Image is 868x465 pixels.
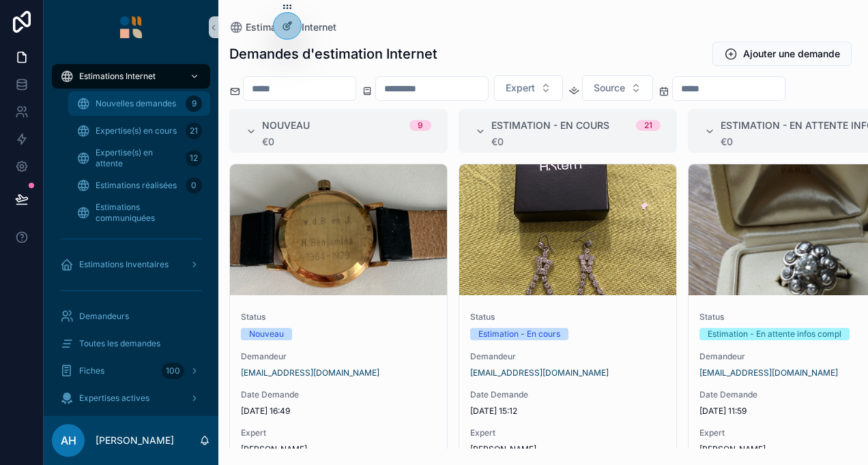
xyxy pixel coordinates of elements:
span: Estimations réalisées [96,180,177,191]
img: App logo [120,16,142,38]
span: [DATE] 16:49 [241,406,436,417]
a: Fiches100 [52,359,210,383]
div: scrollable content [44,55,218,416]
h1: Demandes d'estimation Internet [229,44,437,63]
span: [PERSON_NAME] [241,444,307,455]
span: Status [241,312,436,322]
button: Select Button [494,75,563,101]
span: Fiches [79,365,104,376]
a: Expertise(s) en cours21 [68,119,210,143]
div: 100 [162,363,184,379]
div: Estimation - En attente infos compl [708,328,841,340]
a: Estimations Inventaires [52,252,210,277]
span: Toutes les demandes [79,338,160,349]
span: Estimations Inventaires [79,259,169,270]
a: [EMAIL_ADDRESS][DOMAIN_NAME] [241,367,379,378]
span: Expertise(s) en attente [96,147,180,169]
span: Status [470,312,665,322]
span: Nouveau [262,119,310,132]
div: Estimation - En cours [478,328,560,340]
div: 12 [186,150,202,166]
a: [EMAIL_ADDRESS][DOMAIN_NAME] [470,367,609,378]
div: boH_stern.jpg [459,164,676,295]
span: Demandeur [470,351,665,362]
span: [DATE] 15:12 [470,406,665,417]
span: Expertise(s) en cours [96,125,177,136]
a: Estimations réalisées0 [68,173,210,198]
div: 9 [418,120,423,131]
div: 9 [186,95,202,112]
span: Demandeurs [79,311,129,322]
span: Date Demande [241,389,436,400]
span: Ajouter une demande [743,47,840,61]
a: Expertise(s) en attente12 [68,146,210,170]
span: Source [594,81,625,95]
p: [PERSON_NAME] [96,434,174,447]
div: €0 [491,136,661,147]
span: [PERSON_NAME] [470,444,536,455]
a: Toutes les demandes [52,331,210,356]
div: €0 [262,136,431,147]
span: [PERSON_NAME] [699,444,766,455]
span: Date Demande [470,389,665,400]
div: image.jpg [230,164,447,295]
a: Estimations Internet [52,64,210,89]
a: [EMAIL_ADDRESS][DOMAIN_NAME] [699,367,838,378]
span: Estimation - En cours [491,119,609,132]
span: Estimations Internet [79,71,156,82]
a: Mes Demandes d'Estimation [52,413,210,438]
span: Expert [241,427,436,438]
a: Expertises actives [52,386,210,410]
a: Nouvelles demandes9 [68,91,210,116]
div: 0 [186,177,202,194]
div: 21 [186,123,202,139]
span: Expert [470,427,665,438]
span: Expert [506,81,535,95]
a: Estimations Internet [229,20,336,34]
span: Nouvelles demandes [96,98,176,109]
div: Nouveau [249,328,284,340]
span: Mes Demandes d'Estimation [79,415,162,436]
span: AH [61,432,76,449]
a: Demandeurs [52,304,210,329]
span: Expertises actives [79,393,149,404]
span: Estimations communiquées [96,202,197,224]
button: Ajouter une demande [712,42,852,66]
a: Estimations communiquées [68,200,210,225]
div: 21 [644,120,652,131]
button: Select Button [582,75,653,101]
span: Estimations Internet [246,20,336,34]
span: Demandeur [241,351,436,362]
